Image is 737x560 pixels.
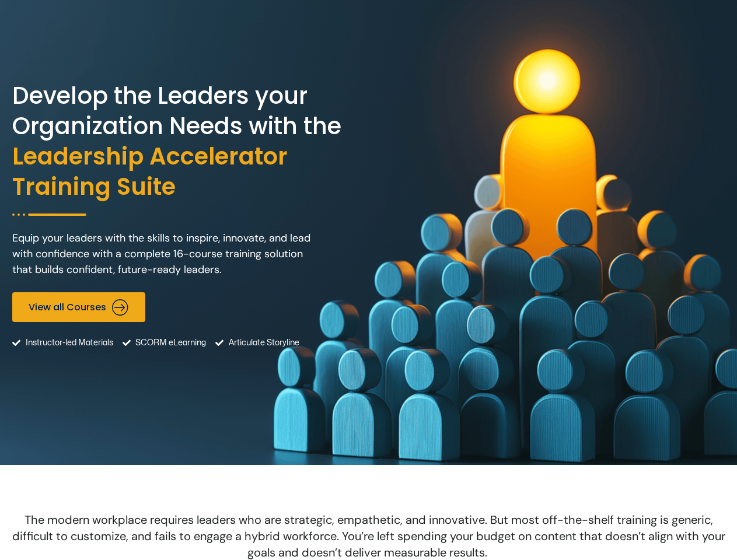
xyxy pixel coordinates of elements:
span: Leadership Accelerator Training Suite [12,141,366,202]
span: View all Courses [29,302,106,313]
span: Articulate Storyline [226,328,299,358]
span: Instructor-led Materials [23,328,113,358]
span: SCORM eLearning [132,328,206,358]
h2: Develop the Leaders your Organization Needs with the [12,80,366,202]
p: Equip your leaders with the skills to inspire, innovate, and lead with confidence with a complete... [12,230,316,278]
span: The modern workplace requires leaders who are strategic, empathetic, and innovative. But most off... [12,512,725,560]
a: View all Courses [12,292,145,322]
